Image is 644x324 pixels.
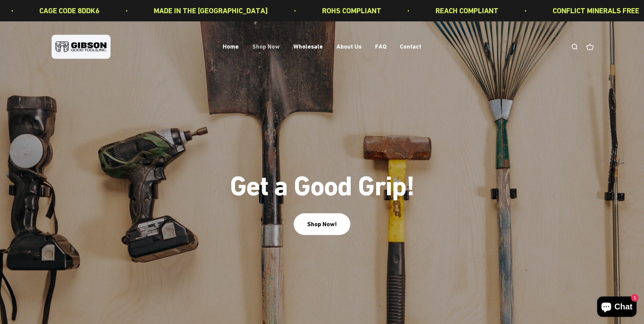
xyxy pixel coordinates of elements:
p: ROHS COMPLIANT [321,5,381,17]
p: MADE IN THE [GEOGRAPHIC_DATA] [153,5,267,17]
a: Shop Now! [294,213,350,235]
a: Shop Now [252,43,280,50]
p: CAGE CODE 8DDK6 [39,5,99,17]
inbox-online-store-chat: Shopify online store chat [595,296,639,319]
a: Home [223,43,239,50]
split-lines: Get a Good Grip! [230,170,414,202]
p: CONFLICT MINERALS FREE [552,5,639,17]
a: Wholesale [293,43,323,50]
p: REACH COMPLIANT [435,5,498,17]
a: About Us [336,43,362,50]
a: FAQ [375,43,386,50]
a: Contact [400,43,421,50]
